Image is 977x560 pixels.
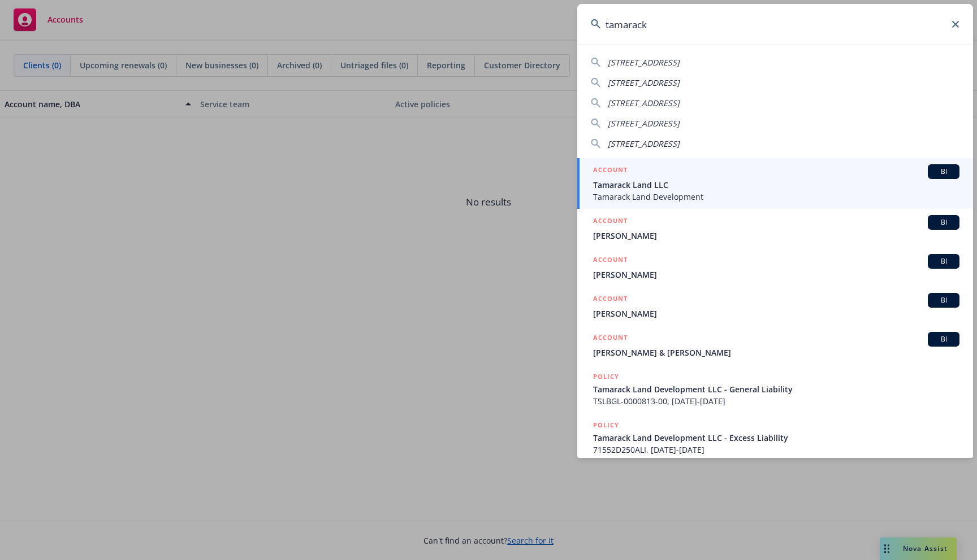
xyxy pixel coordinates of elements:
span: BI [932,295,955,305]
h5: POLICY [593,419,619,431]
h5: ACCOUNT [593,293,628,307]
h5: ACCOUNT [593,164,628,178]
a: POLICYTamarack Land Development LLC - General LiabilityTSLBGL-0000813-00, [DATE]-[DATE] [577,365,973,413]
a: ACCOUNTBI[PERSON_NAME] [577,287,973,326]
span: TSLBGL-0000813-00, [DATE]-[DATE] [593,395,959,407]
a: POLICYTamarack Land Development LLC - Excess Liability71552D250ALI, [DATE]-[DATE] [577,413,973,462]
a: ACCOUNTBITamarack Land LLCTamarack Land Development [577,158,973,209]
a: ACCOUNTBI[PERSON_NAME] [577,209,973,248]
span: BI [932,334,955,344]
span: [PERSON_NAME] [593,269,959,281]
span: [STREET_ADDRESS] [608,118,680,129]
span: [STREET_ADDRESS] [608,138,680,149]
span: 71552D250ALI, [DATE]-[DATE] [593,444,959,456]
span: BI [932,217,955,228]
span: BI [932,167,955,177]
span: Tamarack Land LLC [593,179,959,191]
h5: POLICY [593,371,619,382]
h5: ACCOUNT [593,332,628,345]
span: [STREET_ADDRESS] [608,57,680,68]
span: [PERSON_NAME] [593,308,959,320]
h5: ACCOUNT [593,215,628,229]
span: [STREET_ADDRESS] [608,77,680,88]
span: [STREET_ADDRESS] [608,98,680,108]
span: Tamarack Land Development LLC - Excess Liability [593,432,959,444]
a: ACCOUNTBI[PERSON_NAME] [577,248,973,287]
a: ACCOUNTBI[PERSON_NAME] & [PERSON_NAME] [577,326,973,365]
h5: ACCOUNT [593,254,628,268]
span: Tamarack Land Development LLC - General Liability [593,383,959,395]
input: Search... [577,4,973,45]
span: [PERSON_NAME] [593,230,959,242]
span: BI [932,256,955,266]
span: Tamarack Land Development [593,191,959,203]
span: [PERSON_NAME] & [PERSON_NAME] [593,347,959,358]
